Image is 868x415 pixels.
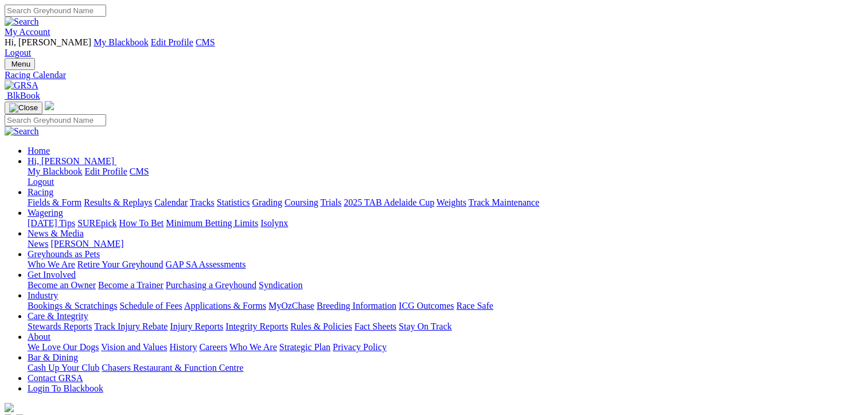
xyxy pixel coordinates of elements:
[5,5,106,17] input: Search
[28,301,863,311] div: Industry
[28,280,96,290] a: Become an Owner
[77,259,164,269] a: Retire Your Greyhound
[399,301,454,311] a: ICG Outcomes
[28,177,54,187] a: Logout
[456,301,493,311] a: Race Safe
[28,239,863,249] div: News & Media
[28,259,863,270] div: Greyhounds as Pets
[166,280,256,290] a: Purchasing a Greyhound
[28,146,50,156] a: Home
[102,363,243,373] a: Chasers Restaurant & Function Centre
[28,321,863,332] div: Care & Integrity
[28,342,863,352] div: About
[5,70,863,80] a: Racing Calendar
[317,301,396,311] a: Breeding Information
[28,363,863,373] div: Bar & Dining
[154,197,188,207] a: Calendar
[28,156,114,166] span: Hi, [PERSON_NAME]
[290,321,352,331] a: Rules & Policies
[98,280,164,290] a: Become a Trainer
[28,373,83,383] a: Contact GRSA
[5,403,14,412] img: logo-grsa-white.png
[28,166,83,176] a: My Blackbook
[279,342,330,352] a: Strategic Plan
[199,342,227,352] a: Careers
[28,290,58,300] a: Industry
[130,166,149,176] a: CMS
[9,103,38,113] img: Close
[28,363,99,373] a: Cash Up Your Club
[5,37,863,58] div: My Account
[469,197,539,207] a: Track Maintenance
[119,218,164,228] a: How To Bet
[190,197,215,207] a: Tracks
[28,166,863,187] div: Hi, [PERSON_NAME]
[85,166,127,176] a: Edit Profile
[344,197,434,207] a: 2025 TAB Adelaide Cup
[84,197,152,207] a: Results & Replays
[184,301,266,311] a: Applications & Forms
[166,218,258,228] a: Minimum Betting Limits
[399,321,451,331] a: Stay On Track
[355,321,396,331] a: Fact Sheets
[28,187,53,197] a: Racing
[252,197,282,207] a: Grading
[7,91,40,100] span: BlkBook
[229,342,277,352] a: Who We Are
[28,197,81,207] a: Fields & Form
[285,197,318,207] a: Coursing
[45,101,54,110] img: logo-grsa-white.png
[217,197,250,207] a: Statistics
[28,280,863,290] div: Get Involved
[77,218,116,228] a: SUREpick
[28,383,103,393] a: Login To Blackbook
[166,259,246,269] a: GAP SA Assessments
[259,280,302,290] a: Syndication
[50,239,123,249] a: [PERSON_NAME]
[28,259,75,269] a: Who We Are
[28,249,100,259] a: Greyhounds as Pets
[94,321,168,331] a: Track Injury Rebate
[28,239,48,249] a: News
[5,58,35,70] button: Toggle navigation
[101,342,167,352] a: Vision and Values
[169,342,197,352] a: History
[28,311,88,321] a: Care & Integrity
[28,218,863,228] div: Wagering
[94,37,149,47] a: My Blackbook
[5,48,31,57] a: Logout
[28,321,92,331] a: Stewards Reports
[28,352,78,362] a: Bar & Dining
[28,156,116,166] a: Hi, [PERSON_NAME]
[28,270,76,280] a: Get Involved
[5,17,39,27] img: Search
[119,301,182,311] a: Schedule of Fees
[5,114,106,126] input: Search
[5,102,42,114] button: Toggle navigation
[28,332,50,342] a: About
[196,37,215,47] a: CMS
[151,37,193,47] a: Edit Profile
[11,60,30,68] span: Menu
[5,126,39,137] img: Search
[5,27,50,37] a: My Account
[28,197,863,208] div: Racing
[170,321,223,331] a: Injury Reports
[28,301,117,311] a: Bookings & Scratchings
[28,228,84,238] a: News & Media
[5,80,38,91] img: GRSA
[28,342,99,352] a: We Love Our Dogs
[333,342,387,352] a: Privacy Policy
[437,197,466,207] a: Weights
[5,91,40,100] a: BlkBook
[28,218,75,228] a: [DATE] Tips
[225,321,288,331] a: Integrity Reports
[320,197,341,207] a: Trials
[268,301,314,311] a: MyOzChase
[5,37,91,47] span: Hi, [PERSON_NAME]
[260,218,288,228] a: Isolynx
[28,208,63,218] a: Wagering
